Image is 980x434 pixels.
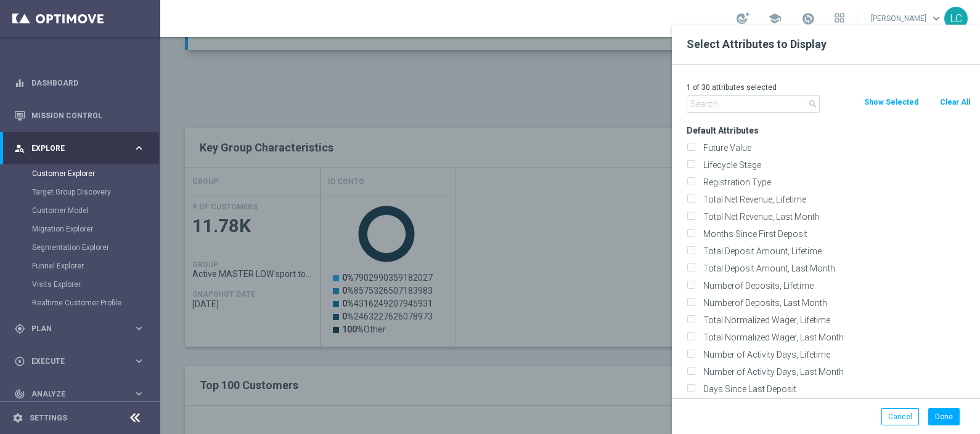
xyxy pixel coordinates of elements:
[14,111,145,121] button: Mission Control
[699,280,971,291] label: Numberof Deposits, Lifetime
[14,356,133,367] div: Execute
[687,37,965,52] h2: Select Attributes to Display
[14,143,145,153] button: person_search Explore keyboard_arrow_right
[14,66,145,99] div: Dashboard
[31,99,145,132] a: Mission Control
[14,356,145,366] button: play_circle_outline Execute keyboard_arrow_right
[31,66,145,99] a: Dashboard
[687,95,820,113] input: Search
[32,243,128,252] a: Segmentation Explorer
[32,220,159,238] div: Migration Explorer
[32,187,128,197] a: Target Group Discovery
[32,164,159,183] div: Customer Explorer
[699,246,971,257] label: Total Deposit Amount, Lifetime
[32,183,159,201] div: Target Group Discovery
[881,408,919,425] button: Cancel
[687,125,971,136] h3: Default Attributes
[133,323,145,334] i: keyboard_arrow_right
[808,99,818,109] i: search
[12,412,23,424] i: settings
[31,358,133,365] span: Execute
[14,323,133,334] div: Plan
[14,78,25,89] i: equalizer
[699,332,971,343] label: Total Normalized Wager, Last Month
[699,194,971,205] label: Total Net Revenue, Lifetime
[30,414,67,422] a: Settings
[32,206,128,215] a: Customer Model
[699,263,971,274] label: Total Deposit Amount, Last Month
[14,323,25,334] i: gps_fixed
[699,315,971,326] label: Total Normalized Wager, Lifetime
[863,95,920,109] button: Show Selected
[133,142,145,154] i: keyboard_arrow_right
[870,9,944,28] a: [PERSON_NAME]keyboard_arrow_down
[699,142,971,153] label: Future Value
[14,389,145,399] button: track_changes Analyze keyboard_arrow_right
[14,143,25,154] i: person_search
[32,238,159,257] div: Segmentation Explorer
[939,95,971,109] button: Clear All
[929,12,943,25] span: keyboard_arrow_down
[32,261,128,271] a: Funnel Explorer
[687,82,971,92] p: 1 of 30 attributes selected
[14,78,145,88] button: equalizer Dashboard
[31,145,133,152] span: Explore
[699,366,971,377] label: Number of Activity Days, Last Month
[32,275,159,294] div: Visits Explorer
[944,7,968,30] div: LC
[32,257,159,275] div: Funnel Explorer
[14,388,25,400] i: track_changes
[14,143,133,154] div: Explore
[32,294,159,312] div: Realtime Customer Profile
[699,228,971,239] label: Months Since First Deposit
[699,211,971,222] label: Total Net Revenue, Last Month
[768,12,782,25] span: school
[32,201,159,220] div: Customer Model
[14,324,145,334] button: gps_fixed Plan keyboard_arrow_right
[32,279,128,289] a: Visits Explorer
[32,298,128,308] a: Realtime Customer Profile
[699,159,971,171] label: Lifecycle Stage
[133,355,145,367] i: keyboard_arrow_right
[699,349,971,360] label: Number of Activity Days, Lifetime
[133,388,145,400] i: keyboard_arrow_right
[699,384,971,395] label: Days Since Last Deposit
[14,356,25,367] i: play_circle_outline
[14,99,145,132] div: Mission Control
[32,169,128,179] a: Customer Explorer
[32,224,128,234] a: Migration Explorer
[699,297,971,308] label: Numberof Deposits, Last Month
[928,408,960,425] button: Done
[699,177,971,188] label: Registration Type
[14,388,133,400] div: Analyze
[31,325,133,332] span: Plan
[31,390,133,398] span: Analyze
